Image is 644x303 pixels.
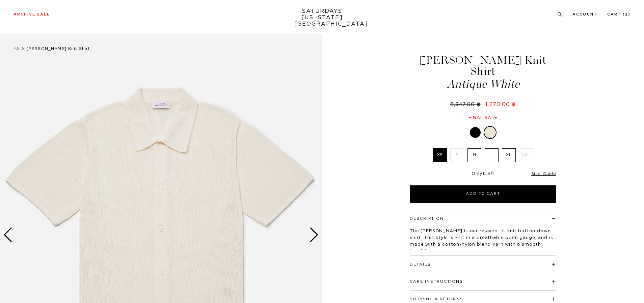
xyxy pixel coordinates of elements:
[467,148,481,162] label: M
[410,217,444,220] button: Description
[572,12,597,16] a: Account
[14,12,50,16] a: Archive Sale
[410,263,431,266] button: Details
[409,55,557,90] h1: [PERSON_NAME] Knit Shirt
[409,79,557,90] span: Antique White
[3,228,12,242] div: Previous slide
[483,172,484,176] span: 1
[531,172,556,176] a: Size Guide
[410,297,463,301] button: Shipping & Returns
[450,102,483,107] del: 6,347.00 ฿
[625,13,628,16] small: 2
[502,148,516,162] label: XL
[485,102,516,107] span: 1,270.00 ฿
[409,115,557,121] div: Final sale
[410,280,463,283] button: Care Instructions
[410,228,556,255] p: The [PERSON_NAME] is our relaxed-fit knit button down shirt. This style is knit in a breathable o...
[607,12,630,16] a: Cart (2)
[485,148,499,162] label: L
[310,228,319,242] div: Next slide
[410,185,556,203] button: Add to Cart
[294,8,350,27] a: SATURDAYS[US_STATE][GEOGRAPHIC_DATA]
[433,148,447,162] label: XS
[26,47,90,51] span: [PERSON_NAME] Knit Shirt
[410,171,556,177] div: Only Left
[14,47,20,51] a: All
